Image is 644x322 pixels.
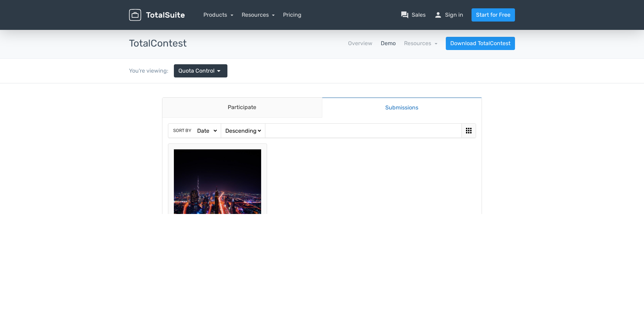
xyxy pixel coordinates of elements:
[242,11,275,18] a: Resources
[129,9,185,21] img: TotalSuite for WordPress
[446,37,515,50] a: Download TotalContest
[174,66,261,153] img: dubai-1767540_1920-1-512x512.jpg
[283,11,301,19] a: Pricing
[162,14,322,34] a: Participate
[381,39,396,48] a: Demo
[173,44,191,50] span: Sort by
[203,11,233,18] a: Products
[348,39,372,48] a: Overview
[215,67,223,75] span: arrow_drop_down
[472,8,515,22] a: Start for Free
[178,67,215,75] span: Quota Control
[434,11,442,19] span: person
[434,11,463,19] a: personSign in
[401,11,426,19] a: question_answerSales
[404,40,437,47] a: Resources
[322,14,482,34] a: Submissions
[174,64,227,77] a: Quota Control arrow_drop_down
[129,67,174,75] div: You're viewing:
[129,38,187,49] h3: TotalContest
[401,11,409,19] span: question_answer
